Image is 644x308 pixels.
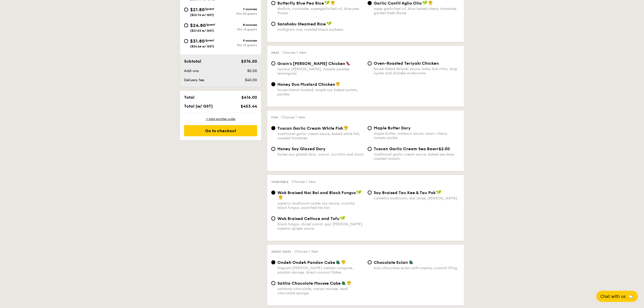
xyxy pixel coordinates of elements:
input: Wok Braised Celtuce and Tofublack fungus, diced carrot, goji [PERSON_NAME], superior ginger sauce [271,216,275,220]
img: icon-vegan.f8ff3823.svg [325,1,330,5]
span: Chocolate Eclair [374,260,408,265]
div: superior mushroom oyster soy sauce, crunchy black fungus, poached nai bai [277,201,364,210]
span: $40.00 [245,78,257,82]
img: icon-spicy.37a8142b.svg [346,61,350,65]
span: $31.80 [190,38,205,44]
span: $416.00 [241,95,257,100]
span: $376.00 [241,59,257,64]
span: Meat [271,51,279,55]
span: Oven-Roasted Teriyaki Chicken [374,61,439,66]
input: Ondeh Ondeh Pandan Cakefragrant [PERSON_NAME] melaka compote, pandan sponge, dried coconut flakes [271,260,275,264]
span: $24.80 [190,23,206,28]
span: Chat with us [600,294,626,299]
div: super garlicfied oil, slow baked cherry tomatoes, garden fresh thyme [374,7,460,15]
span: 🦙 [628,294,634,299]
span: $21.80 [190,7,205,12]
input: $21.80/guest($23.76 w/ GST)7 coursesMin 20 guests [184,8,188,12]
span: Vegetable [271,180,289,184]
span: Total [184,95,194,100]
div: camellia mushroom, star anise, [PERSON_NAME] [374,196,460,200]
input: Honey Duo Mustard Chickenhouse-blend mustard, maple soy baked potato, parsley [271,82,275,86]
span: /guest [206,23,215,26]
img: icon-vegetarian.fe4039eb.svg [409,260,413,264]
div: house-blend teriyaki sauce, baby bok choy, king oyster and shiitake mushrooms [374,67,460,75]
span: Subtotal [184,59,201,64]
img: icon-vegan.f8ff3823.svg [326,21,331,26]
span: Maple Butter Dory [374,126,411,130]
input: Tuscan Garlic Cream Sea Bass+$2.00traditional garlic cream sauce, baked sea bass, roasted tomato [368,147,372,151]
span: Delivery fee [184,78,204,82]
input: Butterfly Blue Pea Riceshallots, coriander, supergarlicfied oil, blue pea flower [271,1,275,5]
div: + Add another order [184,117,257,121]
span: Butterfly Blue Pea Rice [277,1,324,6]
span: Choose 1 item [294,249,318,254]
button: Chat with us🦙 [596,291,638,302]
img: icon-vegan.f8ff3823.svg [436,190,441,195]
input: Garlic Confit Aglio Oliosuper garlicfied oil, slow baked cherry tomatoes, garden fresh thyme [368,1,372,5]
img: icon-chef-hat.a58ddaea.svg [347,281,351,285]
span: Tuscan Garlic Cream White Fish [277,126,343,131]
span: Fish [271,116,278,119]
span: Ondeh Ondeh Pandan Cake [277,260,335,265]
span: Tuscan Garlic Cream Sea Bass [374,146,436,151]
input: $31.80/guest($34.66 w/ GST)9 coursesMin 10 guests [184,39,188,43]
span: $0.00 [247,69,257,73]
div: black fungus, diced carrot, goji [PERSON_NAME], superior ginger sauce [277,222,364,231]
div: 8 courses [221,23,257,27]
img: icon-vegan.f8ff3823.svg [356,190,361,195]
input: Maple Butter Dorymaple butter, romesco sauce, raisin, cherry tomato pickle [368,126,372,130]
div: mini chocolate eclair with creamy custard filling [374,266,460,270]
span: +$2.00 [436,146,450,151]
img: icon-chef-hat.a58ddaea.svg [344,126,348,130]
div: Go to checkout [184,125,257,136]
span: Wok Braised Celtuce and Tofu [277,216,339,221]
img: icon-chef-hat.a58ddaea.svg [336,82,340,86]
span: /guest [205,39,214,42]
span: Wok Braised Nai Bai and Black Fungus [277,190,356,195]
span: Sweet sides [271,250,291,253]
div: shallots, coriander, supergarlicfied oil, blue pea flower [277,7,364,15]
div: 9 courses [221,39,257,42]
span: Sanshoku Steamed Rice [277,22,326,26]
img: icon-chef-hat.a58ddaea.svg [278,195,283,200]
div: traditional garlic cream sauce, baked white fish, roasted tomatoes [277,132,364,140]
input: Honey Soy Glazed Doryhoney soy glazed dory, carrot, zucchini and onion [271,147,275,151]
div: traditional garlic cream sauce, baked sea bass, roasted tomato [374,152,460,161]
input: $24.80/guest($27.03 w/ GST)8 coursesMin 15 guests [184,23,188,27]
div: Min 20 guests [221,12,257,15]
input: Wok Braised Nai Bai and Black Fungussuperior mushroom oyster soy sauce, crunchy black fungus, poa... [271,191,275,195]
img: icon-vegetarian.fe4039eb.svg [336,260,340,264]
div: multigrain rice, roasted black soybean [277,27,364,32]
input: Sanshoku Steamed Ricemultigrain rice, roasted black soybean [271,22,275,26]
input: Tuscan Garlic Cream White Fishtraditional garlic cream sauce, baked white fish, roasted tomatoes [271,126,275,130]
span: Choose 1 item [292,180,316,184]
input: Satilia Chocolate Mousse Cakevalrhona chocolate, cacao mousse, dark chocolate sponge [271,281,275,285]
img: icon-chef-hat.a58ddaea.svg [341,260,346,264]
span: /guest [205,7,214,11]
span: $453.44 [241,104,257,109]
img: icon-chef-hat.a58ddaea.svg [428,1,433,5]
span: ($27.03 w/ GST) [190,29,214,32]
div: house-blend mustard, maple soy baked potato, parsley [277,88,364,96]
input: Chocolate Eclairmini chocolate eclair with creamy custard filling [368,260,372,264]
span: Total (w/ GST) [184,104,213,109]
span: ($34.66 w/ GST) [190,45,214,48]
img: icon-vegan.f8ff3823.svg [422,1,427,5]
input: Grain's [PERSON_NAME] Chickennyonya [PERSON_NAME], masala powder, lemongrass [271,61,275,65]
span: Honey Duo Mustard Chicken [277,82,335,87]
span: Choose 1 item [282,50,306,55]
div: maple butter, romesco sauce, raisin, cherry tomato pickle [374,131,460,140]
img: icon-vegetarian.fe4039eb.svg [341,281,346,285]
span: Garlic Confit Aglio Olio [374,1,422,6]
img: icon-chef-hat.a58ddaea.svg [331,1,335,5]
span: ($23.76 w/ GST) [190,13,214,17]
span: Grain's [PERSON_NAME] Chicken [277,61,345,66]
div: Min 10 guests [221,43,257,47]
div: fragrant [PERSON_NAME] melaka compote, pandan sponge, dried coconut flakes [277,266,364,275]
span: Satilia Chocolate Mousse Cake [277,281,341,286]
img: icon-vegan.f8ff3823.svg [340,216,345,220]
span: Choose 1 item [281,115,305,119]
span: Honey Soy Glazed Dory [277,146,326,151]
input: Oven-Roasted Teriyaki Chickenhouse-blend teriyaki sauce, baby bok choy, king oyster and shiitake ... [368,61,372,65]
div: Min 15 guests [221,28,257,31]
